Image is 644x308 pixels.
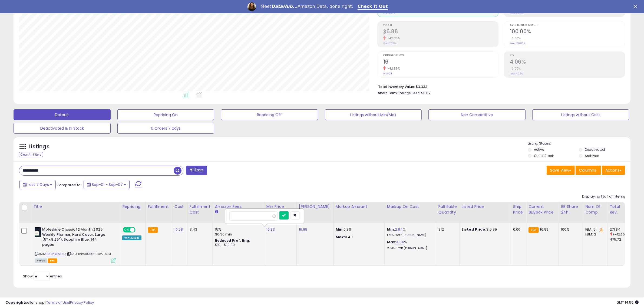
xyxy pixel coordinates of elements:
small: -42.86% [386,36,400,40]
span: OFF [135,228,143,232]
label: Out of Stock [534,153,554,158]
div: Close [634,5,639,8]
a: B0CPB8WL7Q [46,252,66,256]
div: Markup Amount [336,204,382,209]
p: 1.78% Profit [PERSON_NAME] [387,233,432,237]
span: Columns [579,168,596,173]
div: $0.30 min [215,232,260,237]
b: Moleskine Classic 12 Month 2025 Weekly Planner, Hard Cover, Large (5" x 8.25"), Sapphire Blue, 14... [42,227,108,248]
b: Min: [387,227,395,232]
button: Deactivated & In Stock [14,123,111,134]
div: Clear All Filters [19,152,43,157]
button: Default [14,109,111,120]
a: 2.84 [395,227,403,232]
small: -42.86% [386,67,400,71]
div: 0.00 [513,227,522,232]
span: 2025-09-15 14:59 GMT [616,300,639,305]
div: Total Rev. [610,204,629,215]
div: Listed Price [462,204,508,209]
div: [PERSON_NAME] [299,204,331,209]
div: 100% [561,227,579,232]
div: % [387,240,432,250]
th: The percentage added to the cost of goods (COGS) that forms the calculator for Min & Max prices. [385,202,436,223]
span: ROI [510,54,625,57]
button: Listings without Cost [532,109,629,120]
span: FBA [48,258,57,263]
div: Min Price [266,204,294,209]
span: Ordered Items [383,54,498,57]
span: Profit [383,24,498,27]
div: Title [33,204,118,209]
div: 312 [438,227,455,232]
p: Listing States: [528,141,630,146]
a: 4.06 [396,240,404,245]
div: Num of Comp. [585,204,605,215]
div: FBM: 2 [585,232,603,237]
h2: 100.00% [510,28,625,36]
div: $10 - $10.90 [215,243,260,247]
p: 2.53% Profit [PERSON_NAME] [387,246,432,250]
small: Prev: $12.04 [383,42,397,45]
button: Repricing Off [221,109,318,120]
b: Max: [387,240,397,245]
div: 3.43 [190,227,209,232]
span: Avg. Buybox Share [510,24,625,27]
label: Deactivated [585,147,605,152]
button: Columns [576,166,601,175]
div: % [387,227,432,237]
span: $0.82 [421,90,431,96]
button: Actions [602,166,625,175]
span: Show: entries [23,274,62,279]
a: 16.99 [299,227,308,232]
div: seller snap | | [5,300,94,305]
small: Prev: 4.06% [510,72,523,75]
span: 16.99 [540,227,549,232]
small: Amazon Fees. [215,209,218,214]
b: Total Inventory Value: [378,84,415,89]
div: 475.72 [610,237,632,242]
h5: Listings [29,143,49,150]
img: 31+WbbbVVGL._SL40_.jpg [35,227,41,238]
h2: 16 [383,59,498,66]
span: All listings currently available for purchase on Amazon [35,258,47,263]
div: FBA: 5 [585,227,603,232]
div: Fulfillment [148,204,170,209]
p: 0.43 [336,235,381,240]
i: DataHub... [271,4,298,9]
button: Save View [547,166,575,175]
div: Amazon Fees [215,204,262,209]
p: 0.30 [336,227,381,232]
small: Prev: 100.00% [510,42,525,45]
small: 0.00% [510,67,521,71]
a: Terms of Use [46,300,69,305]
div: Meet Amazon Data, done right. [260,4,353,9]
div: Fulfillable Quantity [438,204,457,215]
div: ASIN: [35,227,116,262]
span: Last 7 Days [28,182,49,187]
small: (-42.86%) [613,232,629,237]
a: 10.58 [174,227,183,232]
div: Win BuyBox [122,235,141,240]
span: | SKU: mbc8056999270261 [67,252,111,256]
button: Non Competitive [428,109,526,120]
strong: Max: [336,234,345,240]
small: FBA [148,227,158,233]
div: Fulfillment Cost [190,204,210,215]
h2: 4.06% [510,59,625,66]
button: Filters [186,166,207,175]
div: 15% [215,227,260,232]
strong: Copyright [5,300,25,305]
b: Reduced Prof. Rng. [215,238,250,243]
div: Markup on Cost [387,204,434,209]
div: Ship Price [513,204,524,215]
label: Active [534,147,544,152]
button: Repricing On [117,109,214,120]
div: 271.84 [610,227,632,232]
h2: $6.88 [383,28,498,36]
button: 0 Orders 7 days [117,123,214,134]
strong: Min: [336,227,344,232]
span: Compared to: [57,182,81,188]
b: Short Term Storage Fees: [378,91,420,95]
span: Sep-01 - Sep-07 [92,182,123,187]
div: Current Buybox Price [529,204,556,215]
